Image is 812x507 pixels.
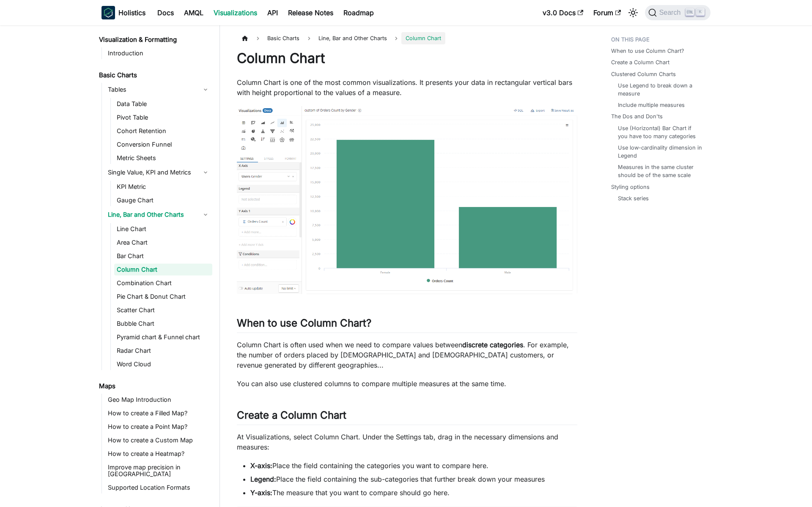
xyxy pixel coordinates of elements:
[93,25,220,507] nav: Docs sidebar
[105,482,212,493] a: Supported Location Formats
[114,112,212,123] a: Pivot Table
[114,223,212,235] a: Line Chart
[237,77,577,98] p: Column Chart is one of the most common visualizations. It presents your data in rectangular verti...
[114,345,212,357] a: Radar Chart
[618,144,702,160] a: Use low-cardinality dimension in Legend
[237,317,577,333] h2: When to use Column Chart?
[237,379,577,389] p: You can also use clustered columns to compare multiple measures at the same time.
[105,461,212,480] a: Improve map precision in [GEOGRAPHIC_DATA]
[114,181,212,193] a: KPI Metric
[208,6,262,19] a: Visualizations
[250,488,272,497] strong: Y-axis:
[114,358,212,370] a: Word Cloud
[626,6,640,19] button: Switch between dark and light mode (currently light mode)
[96,69,212,81] a: Basic Charts
[611,47,684,55] a: When to use Column Chart?
[250,474,577,484] li: Place the field containing the sub-categories that further break down your measures
[105,166,212,179] a: Single Value, KPI and Metrics
[114,152,212,164] a: Metric Sheets
[237,32,253,44] a: Home page
[618,82,702,98] a: Use Legend to break down a measure
[237,432,577,452] p: At Visualizations, select Column Chart. Under the Settings tab, drag in the necessary dimensions ...
[250,461,577,471] li: Place the field containing the categories you want to compare here.
[114,237,212,248] a: Area Chart
[538,6,588,19] a: v3.0 Docs
[588,6,626,19] a: Forum
[338,6,379,19] a: Roadmap
[105,47,212,59] a: Introduction
[105,407,212,419] a: How to create a Filled Map?
[250,461,272,470] strong: X-axis:
[114,125,212,137] a: Cohort Retention
[618,194,649,202] a: Stack series
[105,448,212,460] a: How to create a Heatmap?
[611,58,669,66] a: Create a Column Chart
[114,291,212,303] a: Pie Chart & Donut Chart
[101,6,145,19] a: HolisticsHolistics
[618,163,702,179] a: Measures in the same cluster should be of the same scale
[262,6,283,19] a: API
[237,409,577,425] h2: Create a Column Chart
[114,304,212,316] a: Scatter Chart
[401,32,445,44] span: Column Chart
[114,331,212,343] a: Pyramid chart & Funnel chart
[618,124,702,140] a: Use (Horizontal) Bar Chart if you have too many categories
[645,5,710,20] button: Search (Ctrl+K)
[114,277,212,289] a: Combination Chart
[237,340,577,370] p: Column Chart is often used when we need to compare values between . For example, the number of or...
[105,421,212,433] a: How to create a Point Map?
[105,83,212,96] a: Tables
[462,341,523,349] strong: discrete categories
[101,6,115,19] img: Holistics
[237,32,577,44] nav: Breadcrumbs
[696,8,705,16] kbd: K
[114,194,212,206] a: Gauge Chart
[179,6,208,19] a: AMQL
[114,318,212,330] a: Bubble Chart
[105,434,212,446] a: How to create a Custom Map
[114,264,212,275] a: Column Chart
[314,32,391,44] span: Line, Bar and Other Charts
[114,98,212,110] a: Data Table
[283,6,338,19] a: Release Notes
[118,8,145,18] b: Holistics
[105,208,212,221] a: Line, Bar and Other Charts
[237,50,577,67] h1: Column Chart
[96,34,212,46] a: Visualization & Formatting
[611,112,663,120] a: The Dos and Don'ts
[611,183,650,191] a: Styling options
[657,9,686,16] span: Search
[152,6,179,19] a: Docs
[105,394,212,406] a: Geo Map Introduction
[263,32,304,44] span: Basic Charts
[114,250,212,262] a: Bar Chart
[611,70,676,78] a: Clustered Column Charts
[250,488,577,498] li: The measure that you want to compare should go here.
[114,139,212,150] a: Conversion Funnel
[618,101,685,109] a: Include multiple measures
[250,475,276,483] strong: Legend:
[96,380,212,392] a: Maps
